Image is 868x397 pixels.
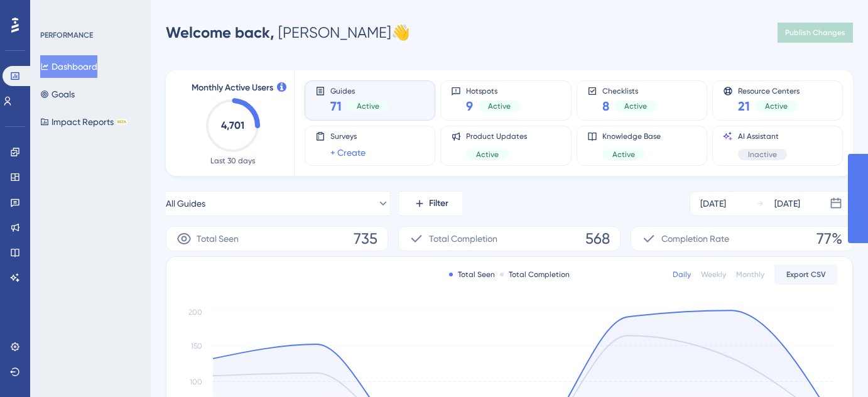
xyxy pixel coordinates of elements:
[815,347,853,385] iframe: UserGuiding AI Assistant Launcher
[357,101,379,111] span: Active
[116,119,127,125] div: BETA
[765,101,788,111] span: Active
[673,269,691,280] div: Daily
[449,269,495,280] div: Total Seen
[488,101,511,111] span: Active
[429,231,497,246] span: Total Completion
[602,86,657,95] span: Checklists
[778,23,853,43] button: Publish Changes
[166,196,205,211] span: All Guides
[330,97,342,115] span: 71
[786,269,826,280] span: Export CSV
[40,83,75,106] button: Goals
[701,269,726,280] div: Weekly
[399,191,462,216] button: Filter
[585,229,610,249] span: 568
[188,308,202,317] tspan: 200
[612,150,635,160] span: Active
[466,131,527,141] span: Product Updates
[602,97,609,115] span: 8
[166,191,389,216] button: All Guides
[429,196,448,211] span: Filter
[330,145,366,160] a: + Create
[190,378,202,386] tspan: 100
[210,156,255,166] span: Last 30 days
[602,131,661,141] span: Knowledge Base
[736,269,764,280] div: Monthly
[738,131,787,141] span: AI Assistant
[466,86,521,95] span: Hotspots
[221,119,244,131] text: 4,701
[191,342,202,351] tspan: 150
[748,150,777,160] span: Inactive
[624,101,647,111] span: Active
[330,86,389,95] span: Guides
[166,23,410,43] div: [PERSON_NAME] 👋
[774,264,837,285] button: Export CSV
[785,28,845,38] span: Publish Changes
[466,97,473,115] span: 9
[738,97,750,115] span: 21
[661,231,729,246] span: Completion Rate
[700,196,726,211] div: [DATE]
[354,229,377,249] span: 735
[816,229,842,249] span: 77%
[330,131,366,141] span: Surveys
[476,150,499,160] span: Active
[500,269,570,280] div: Total Completion
[40,55,97,78] button: Dashboard
[738,86,800,95] span: Resource Centers
[166,23,274,41] span: Welcome back,
[197,231,239,246] span: Total Seen
[192,80,273,95] span: Monthly Active Users
[40,30,93,40] div: PERFORMANCE
[40,111,127,133] button: Impact ReportsBETA
[774,196,800,211] div: [DATE]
